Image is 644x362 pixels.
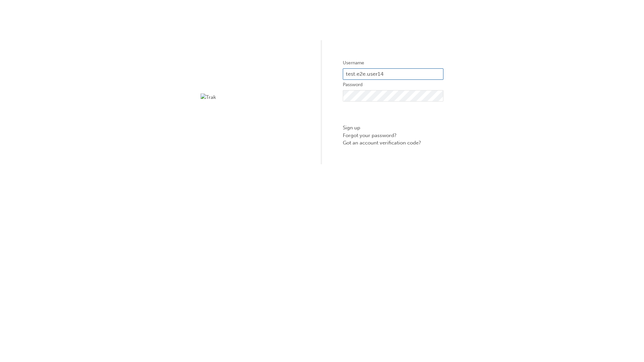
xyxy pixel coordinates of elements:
input: Username [343,68,443,80]
a: Forgot your password? [343,132,443,139]
a: Sign up [343,124,443,132]
label: Password [343,81,443,89]
a: Got an account verification code? [343,139,443,147]
img: Trak [201,94,301,101]
label: Username [343,59,443,67]
button: Sign In [343,107,443,119]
